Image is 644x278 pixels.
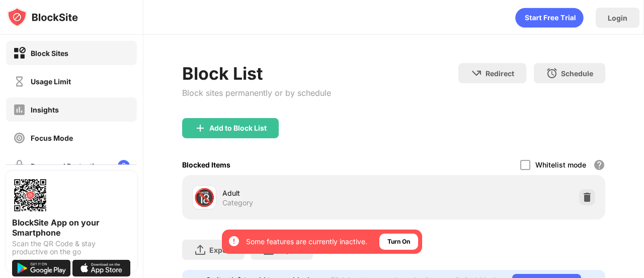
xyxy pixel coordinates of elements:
[182,160,230,169] div: Blocked Items
[13,47,26,60] img: block-on.svg
[31,49,68,58] div: Block Sites
[228,235,240,247] img: error-circle-white.svg
[13,132,26,144] img: focus-off.svg
[12,217,131,238] div: BlockSite App on your Smartphone
[7,7,78,27] img: logo-blocksite.svg
[12,177,48,213] img: options-page-qr-code.png
[118,160,130,172] img: lock-menu.svg
[222,198,253,207] div: Category
[561,69,593,78] div: Schedule
[12,240,131,256] div: Scan the QR Code & stay productive on the go
[387,237,410,247] div: Turn On
[246,237,367,247] div: Some features are currently inactive.
[31,162,103,171] div: Password Protection
[12,260,70,276] img: get-it-on-google-play.svg
[13,160,26,173] img: password-protection-off.svg
[182,63,331,84] div: Block List
[31,105,59,114] div: Insights
[13,75,26,88] img: time-usage-off.svg
[13,103,26,116] img: insights-off.svg
[209,124,267,132] div: Add to Block List
[31,77,71,86] div: Usage Limit
[608,14,627,22] div: Login
[535,160,586,169] div: Whitelist mode
[209,246,232,254] div: Export
[72,260,131,276] img: download-on-the-app-store.svg
[182,88,331,98] div: Block sites permanently or by schedule
[515,8,584,28] div: animation
[222,188,394,198] div: Adult
[194,187,215,208] div: 🔞
[486,69,514,78] div: Redirect
[31,134,73,142] div: Focus Mode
